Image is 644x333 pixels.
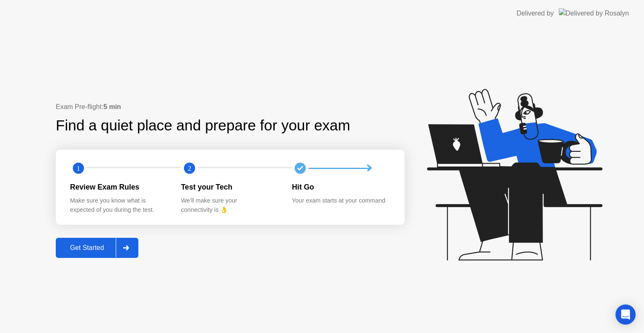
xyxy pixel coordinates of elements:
[56,238,138,258] button: Get Started
[70,182,168,193] div: Review Exam Rules
[70,196,168,214] div: Make sure you know what is expected of you during the test.
[58,244,116,252] div: Get Started
[188,164,191,172] text: 2
[559,8,629,18] img: Delivered by Rosalyn
[181,182,279,193] div: Test your Tech
[56,102,405,112] div: Exam Pre-flight:
[104,103,121,110] b: 5 min
[181,196,279,214] div: We’ll make sure your connectivity is 👌
[56,114,351,137] div: Find a quiet place and prepare for your exam
[292,196,390,206] div: Your exam starts at your command
[77,164,80,172] text: 1
[517,8,554,18] div: Delivered by
[615,304,636,325] div: Open Intercom Messenger
[292,182,390,193] div: Hit Go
